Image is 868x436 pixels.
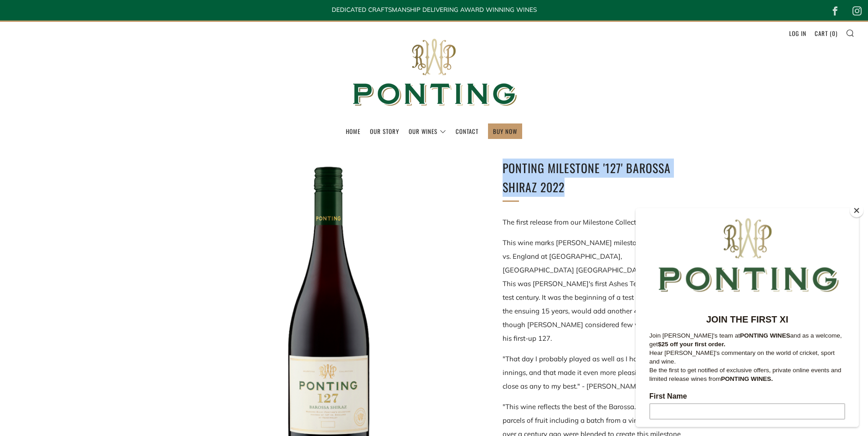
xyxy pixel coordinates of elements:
p: Hear [PERSON_NAME]'s commentary on the world of cricket, sport and wine. [14,140,210,158]
a: BUY NOW [493,124,517,138]
input: Subscribe [14,299,210,315]
a: Contact [456,124,478,138]
strong: JOIN THE FIRST XI [71,106,153,116]
a: Home [346,124,360,138]
img: Ponting Wines [343,22,525,123]
label: Last Name [14,222,210,233]
p: Be the first to get notified of exclusive offers, private online events and limited release wines... [14,158,210,175]
strong: JOIN THE FIRST XI [380,11,487,25]
strong: PONTING WINES [104,124,154,131]
p: Join [PERSON_NAME]'s team at and as a welcome, get [14,123,210,140]
span: 0 [832,29,836,38]
label: Email [14,261,210,272]
a: Cart (0) [815,26,837,41]
strong: $25 off your first order. [22,133,90,139]
h1: Ponting Milestone '127' Barossa Shiraz 2022 [503,159,694,196]
button: SUBSCRIBE [10,36,858,52]
label: First Name [14,184,210,195]
strong: PONTING WINES. [85,167,137,174]
a: Our Story [370,124,399,138]
button: Close [850,204,863,217]
a: Log in [789,26,806,41]
span: We will send you a confirmation email to subscribe. I agree to sign up to the Ponting Wines newsl... [14,326,204,366]
p: "That day I probably played as well as I have in any test innings, and that made it even more ple... [503,352,694,393]
p: The first release from our Milestone Collection. [503,215,694,229]
p: This wine marks [PERSON_NAME] milestone innings of 127 vs. England at [GEOGRAPHIC_DATA], [GEOGRAP... [503,236,694,345]
a: Our Wines [409,124,446,138]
